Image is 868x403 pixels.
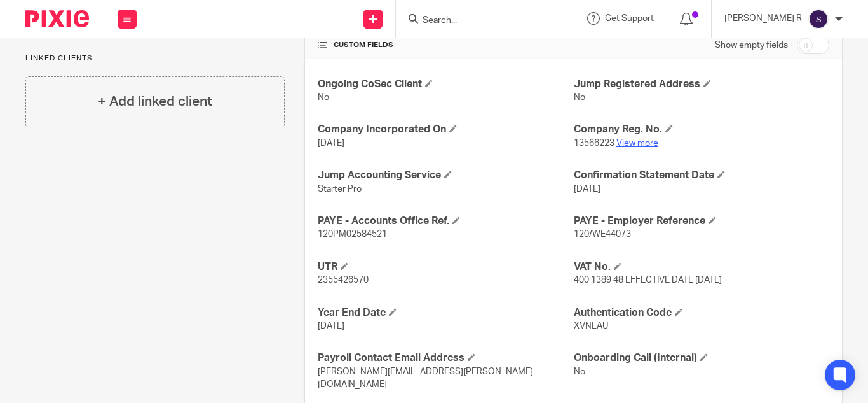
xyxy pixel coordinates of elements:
[25,10,89,27] img: Pixie
[421,15,536,27] input: Search
[574,306,829,320] h4: Authentication Code
[605,14,654,23] span: Get Support
[318,215,573,228] h4: PAYE - Accounts Office Ref.
[318,276,369,285] span: 2355426570
[318,139,344,148] span: [DATE]
[25,53,285,64] p: Linked clients
[318,40,573,50] h4: CUSTOM FIELDS
[574,139,614,148] span: 13566223
[318,185,362,194] span: Starter Pro
[318,306,573,320] h4: Year End Date
[574,367,585,376] span: No
[318,230,387,239] span: 120PM02584521
[318,169,573,182] h4: Jump Accounting Service
[318,123,573,136] h4: Company Incorporated On
[616,139,658,148] a: View more
[574,276,722,285] span: 400 1389 48 EFFECTIVE DATE [DATE]
[98,92,212,111] h4: + Add linked client
[318,322,344,330] span: [DATE]
[715,39,788,52] label: Show empty fields
[574,185,600,194] span: [DATE]
[574,230,631,239] span: 120/WE44073
[808,9,829,29] img: svg%3E
[318,351,573,365] h4: Payroll Contact Email Address
[574,215,829,228] h4: PAYE - Employer Reference
[318,367,533,389] span: [PERSON_NAME][EMAIL_ADDRESS][PERSON_NAME][DOMAIN_NAME]
[574,260,829,274] h4: VAT No.
[574,351,829,365] h4: Onboarding Call (Internal)
[574,93,585,102] span: No
[724,12,802,25] p: [PERSON_NAME] R
[318,260,573,274] h4: UTR
[318,93,329,102] span: No
[318,78,573,91] h4: Ongoing CoSec Client
[574,78,829,91] h4: Jump Registered Address
[574,169,829,182] h4: Confirmation Statement Date
[574,322,608,330] span: XVNLAU
[574,123,829,136] h4: Company Reg. No.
